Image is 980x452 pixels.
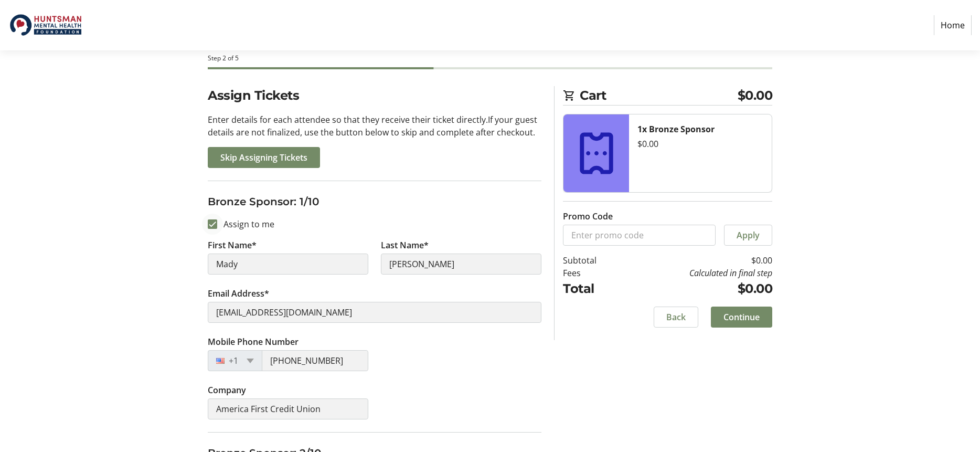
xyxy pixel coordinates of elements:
[563,210,613,223] label: Promo Code
[637,123,715,135] strong: 1x Bronze Sponsor
[208,54,772,63] div: Step 2 of 5
[623,279,772,298] td: $0.00
[563,254,623,267] td: Subtotal
[637,138,763,150] div: $0.00
[208,194,541,209] h3: Bronze Sponsor: 1/10
[208,239,257,251] label: First Name*
[208,335,299,348] label: Mobile Phone Number
[623,267,772,279] td: Calculated in final step
[208,86,541,105] h2: Assign Tickets
[563,279,623,298] td: Total
[738,86,773,105] span: $0.00
[208,384,246,396] label: Company
[8,4,83,46] img: Huntsman Mental Health Foundation's Logo
[580,86,738,105] span: Cart
[208,287,269,300] label: Email Address*
[623,254,772,267] td: $0.00
[220,151,307,164] span: Skip Assigning Tickets
[666,311,686,323] span: Back
[737,229,760,241] span: Apply
[563,225,716,246] input: Enter promo code
[217,218,274,230] label: Assign to me
[262,350,368,371] input: (201) 555-0123
[724,225,772,246] button: Apply
[723,311,760,323] span: Continue
[381,239,429,251] label: Last Name*
[654,307,698,328] button: Back
[208,113,541,139] p: Enter details for each attendee so that they receive their ticket directly. If your guest details...
[934,15,972,35] a: Home
[208,147,320,168] button: Skip Assigning Tickets
[711,307,772,328] button: Continue
[563,267,623,279] td: Fees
